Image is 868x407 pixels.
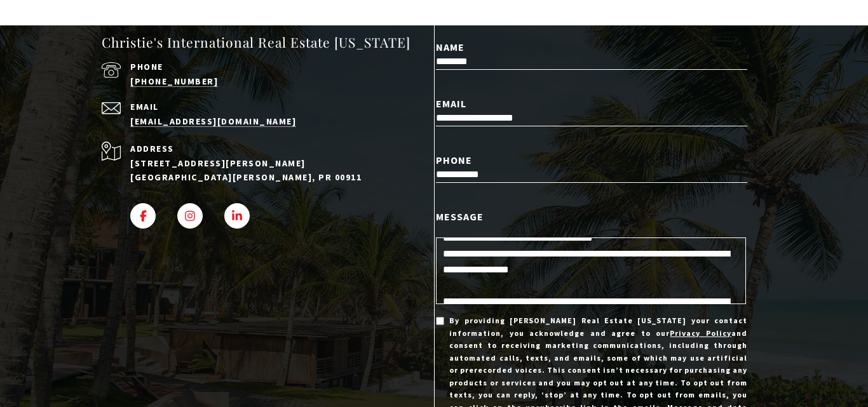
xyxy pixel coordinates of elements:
[436,39,747,55] label: Name
[52,60,158,72] span: [PHONE_NUMBER]
[436,208,747,225] label: Message
[130,116,296,127] a: [EMAIL_ADDRESS][DOMAIN_NAME]
[177,203,203,229] a: INSTAGRAM
[130,203,156,229] a: FACEBOOK
[13,29,184,37] div: Do you have questions?
[670,328,731,338] a: Privacy Policy
[436,317,444,325] input: By providing [PERSON_NAME] Real Estate [US_STATE] your contact information, you acknowledge and a...
[130,62,401,71] p: Phone
[436,152,747,168] label: Phone
[130,142,401,156] p: Address
[13,41,184,50] div: Call or text [DATE], we are here to help!
[130,156,401,185] p: [STREET_ADDRESS][PERSON_NAME] [GEOGRAPHIC_DATA][PERSON_NAME], PR 00911
[130,102,401,111] p: Email
[16,78,181,102] span: I agree to be contacted by [PERSON_NAME] International Real Estate PR via text, call & email. To ...
[130,76,218,87] a: [PHONE_NUMBER]
[436,95,747,112] label: Email
[224,203,250,229] a: LINKEDIN
[102,32,434,53] h4: Christie's International Real Estate [US_STATE]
